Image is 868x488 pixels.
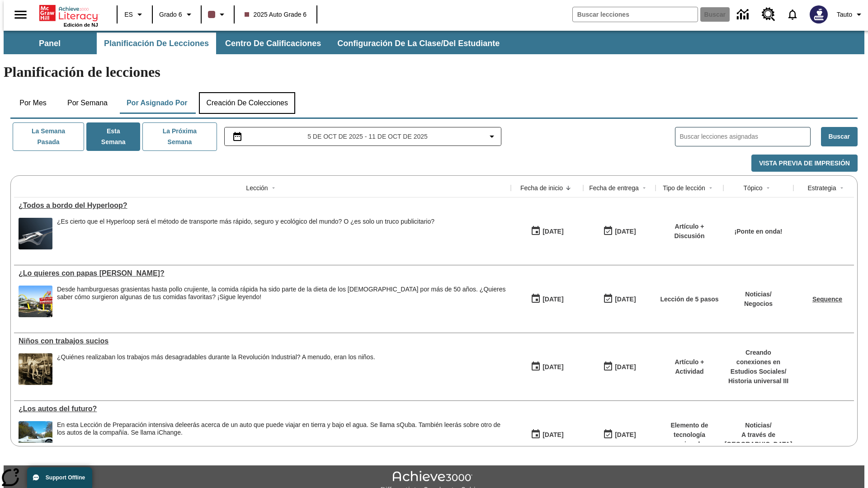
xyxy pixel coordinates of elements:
[528,223,566,240] button: 07/21/25: Primer día en que estuvo disponible la lección
[19,269,506,277] div: ¿Lo quieres con papas fritas?
[660,421,719,449] p: Elemento de tecnología mejorada
[600,223,639,240] button: 06/30/26: Último día en que podrá accederse la lección
[57,421,506,436] div: En esta Lección de Preparación intensiva de
[27,467,92,488] button: Support Offline
[600,426,639,443] button: 08/01/26: Último día en que podrá accederse la lección
[781,3,804,26] a: Notificaciones
[46,474,85,481] span: Support Offline
[13,122,84,151] button: La semana pasada
[330,33,507,54] button: Configuración de la clase/del estudiante
[528,291,566,308] button: 07/14/25: Primer día en que estuvo disponible la lección
[19,353,52,385] img: foto en blanco y negro de dos niños parados sobre una pieza de maquinaria pesada
[199,92,295,114] button: Creación de colecciones
[19,269,506,277] a: ¿Lo quieres con papas fritas?, Lecciones
[542,429,563,441] div: [DATE]
[812,296,842,303] a: Sequence
[159,10,182,19] span: Grado 6
[744,299,773,309] p: Negocios
[19,202,506,210] div: ¿Todos a bordo del Hyperloop?
[837,10,852,19] span: Tauto
[728,348,789,376] p: Creando conexiones en Estudios Sociales /
[728,376,789,386] p: Historia universal III
[142,122,217,151] button: La próxima semana
[97,33,216,54] button: Planificación de lecciones
[528,426,566,443] button: 07/01/25: Primer día en que estuvo disponible la lección
[57,286,506,301] div: Desde hamburguesas grasientas hasta pollo crujiente, la comida rápida ha sido parte de la dieta d...
[680,130,810,143] input: Buscar lecciones asignadas
[245,10,307,19] span: 2025 Auto Grade 6
[104,38,209,49] span: Planificación de lecciones
[57,286,506,317] div: Desde hamburguesas grasientas hasta pollo crujiente, la comida rápida ha sido parte de la dieta d...
[5,33,95,54] button: Panel
[589,183,639,192] div: Fecha de entrega
[615,294,636,305] div: [DATE]
[756,2,781,27] a: Centro de recursos, Se abrirá en una pestaña nueva.
[10,92,56,114] button: Por mes
[19,286,52,317] img: Uno de los primeros locales de McDonald's, con el icónico letrero rojo y los arcos amarillos.
[804,3,833,26] button: Escoja un nuevo avatar
[7,1,34,28] button: Abrir el menú lateral
[705,183,716,193] button: Sort
[542,226,563,237] div: [DATE]
[246,183,268,192] div: Lección
[19,421,52,453] img: Un automóvil de alta tecnología flotando en el agua.
[735,227,783,236] p: ¡Ponte en onda!
[663,183,705,192] div: Tipo de lección
[725,430,793,449] p: A través de [GEOGRAPHIC_DATA]
[268,183,279,193] button: Sort
[225,38,321,49] span: Centro de calificaciones
[807,183,836,192] div: Estrategia
[57,421,506,453] div: En esta Lección de Preparación intensiva de leerás acerca de un auto que puede viajar en tierra y...
[119,92,195,114] button: Por asignado por
[218,33,328,54] button: Centro de calificaciones
[60,92,115,114] button: Por semana
[615,361,636,373] div: [DATE]
[744,290,773,299] p: Noticias /
[307,132,428,141] span: 5 de oct de 2025 - 11 de oct de 2025
[821,127,858,146] button: Buscar
[743,183,762,192] div: Tópico
[4,64,864,80] h1: Planificación de lecciones
[751,155,858,172] button: Vista previa de impresión
[660,222,719,241] p: Artículo + Discusión
[725,421,793,430] p: Noticias /
[563,183,574,193] button: Sort
[57,218,434,249] span: ¿Es cierto que el Hyperloop será el método de transporte más rápido, seguro y ecológico del mundo...
[57,421,500,436] testabrev: leerás acerca de un auto que puede viajar en tierra y bajo el agua. Se llama sQuba. También leerá...
[573,7,698,22] input: Buscar campo
[39,4,98,22] a: Portada
[156,6,198,23] button: Grado: Grado 6, Elige un grado
[528,358,566,375] button: 07/11/25: Primer día en que estuvo disponible la lección
[19,337,506,345] div: Niños con trabajos sucios
[4,31,864,54] div: Subbarra de navegación
[542,294,563,305] div: [DATE]
[19,405,506,413] div: ¿Los autos del futuro?
[19,202,506,210] a: ¿Todos a bordo del Hyperloop?, Lecciones
[4,33,508,54] div: Subbarra de navegación
[600,291,639,308] button: 07/20/26: Último día en que podrá accederse la lección
[520,183,563,192] div: Fecha de inicio
[810,5,828,23] img: Avatar
[615,226,636,237] div: [DATE]
[124,10,133,19] span: ES
[120,6,149,23] button: Lenguaje: ES, Selecciona un idioma
[542,361,563,373] div: [DATE]
[615,429,636,441] div: [DATE]
[204,6,231,23] button: El color de la clase es café oscuro. Cambiar el color de la clase.
[763,183,774,193] button: Sort
[228,131,498,142] button: Seleccione el intervalo de fechas opción del menú
[833,6,868,23] button: Perfil/Configuración
[660,295,718,304] p: Lección de 5 pasos
[57,218,434,225] div: ¿Es cierto que el Hyperloop será el método de transporte más rápido, seguro y ecológico del mundo...
[731,2,756,27] a: Centro de información
[57,353,375,385] div: ¿Quiénes realizaban los trabajos más desagradables durante la Revolución Industrial? A menudo, er...
[486,131,497,142] svg: Collapse Date Range Filter
[19,405,506,413] a: ¿Los autos del futuro? , Lecciones
[39,38,61,49] span: Panel
[39,3,98,28] div: Portada
[57,353,375,361] div: ¿Quiénes realizaban los trabajos más desagradables durante la Revolución Industrial? A menudo, er...
[660,357,719,376] p: Artículo + Actividad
